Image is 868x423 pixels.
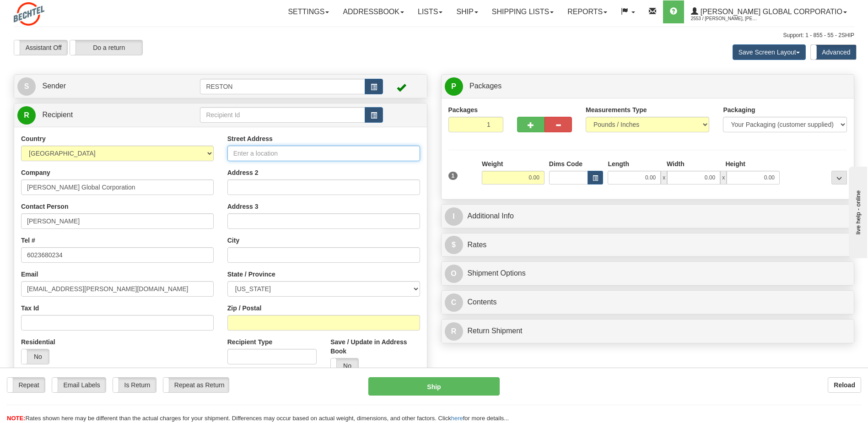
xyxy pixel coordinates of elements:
[608,159,629,168] label: Length
[21,270,38,279] label: Email
[661,171,667,184] span: x
[445,322,463,341] span: R
[451,415,463,422] a: here
[42,111,73,119] span: Recipient
[227,134,273,143] label: Street Address
[725,159,745,168] label: Height
[7,415,25,422] span: NOTE:
[448,172,458,180] span: 1
[834,381,855,389] b: Reload
[445,207,851,226] a: IAdditional Info
[281,0,336,23] a: Settings
[336,0,411,23] a: Addressbook
[17,77,36,96] span: S
[14,2,44,26] img: logo2553.jpg
[445,236,851,255] a: $Rates
[733,44,806,60] button: Save Screen Layout
[445,265,463,283] span: O
[445,77,851,96] a: P Packages
[7,378,45,392] label: Repeat
[561,0,614,23] a: Reports
[482,159,503,168] label: Weight
[22,349,49,364] label: No
[227,146,420,161] input: Enter a location
[411,0,449,23] a: Lists
[227,168,259,177] label: Address 2
[485,0,561,23] a: Shipping lists
[720,171,727,184] span: x
[445,77,463,96] span: P
[52,378,106,392] label: Email Labels
[227,270,275,279] label: State / Province
[227,202,259,211] label: Address 3
[17,77,200,96] a: S Sender
[831,171,847,184] div: ...
[200,107,365,123] input: Recipient Id
[17,106,36,125] span: R
[227,304,262,313] label: Zip / Postal
[667,159,685,168] label: Width
[21,168,50,177] label: Company
[21,134,46,143] label: Country
[811,45,856,60] label: Advanced
[698,8,842,16] span: [PERSON_NAME] Global Corporatio
[469,82,501,90] span: Packages
[227,337,273,347] label: Recipient Type
[17,106,180,125] a: R Recipient
[163,378,229,392] label: Repeat as Return
[14,32,854,39] div: Support: 1 - 855 - 55 - 2SHIP
[448,105,478,114] label: Packages
[586,105,647,114] label: Measurements Type
[368,377,499,396] button: Ship
[227,236,239,245] label: City
[445,293,851,312] a: CContents
[549,159,582,168] label: Dims Code
[445,207,463,226] span: I
[828,377,861,393] button: Reload
[7,8,85,15] div: live help - online
[445,293,463,312] span: C
[723,105,755,114] label: Packaging
[330,337,420,356] label: Save / Update in Address Book
[445,322,851,341] a: RReturn Shipment
[113,378,156,392] label: Is Return
[42,82,66,90] span: Sender
[21,236,35,245] label: Tel #
[331,358,358,373] label: No
[445,264,851,283] a: OShipment Options
[445,236,463,254] span: $
[200,79,365,94] input: Sender Id
[21,202,68,211] label: Contact Person
[847,165,867,258] iframe: chat widget
[14,40,67,55] label: Assistant Off
[21,337,55,347] label: Residential
[684,0,854,23] a: [PERSON_NAME] Global Corporatio 2553 / [PERSON_NAME], [PERSON_NAME]
[70,40,142,55] label: Do a return
[21,304,39,313] label: Tax Id
[691,14,760,23] span: 2553 / [PERSON_NAME], [PERSON_NAME]
[449,0,485,23] a: Ship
